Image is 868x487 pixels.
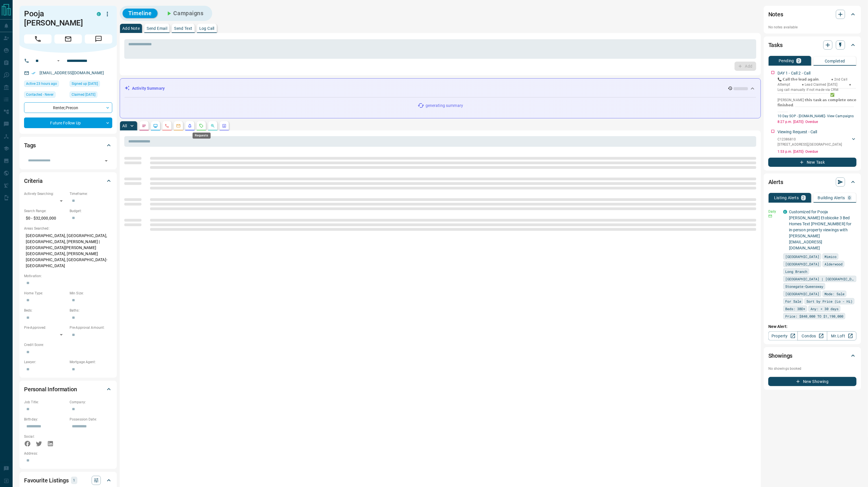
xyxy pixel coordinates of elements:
div: Alerts [768,175,857,189]
p: Areas Searched: [24,226,112,231]
p: 1:53 p.m. [DATE] - Overdue [778,149,857,154]
h2: Tags [24,141,36,150]
span: [GEOGRAPHIC_DATA] [785,291,819,297]
p: $0 - $32,000,000 [24,214,67,223]
svg: Emails [176,124,181,128]
a: [EMAIL_ADDRESS][DOMAIN_NAME] [40,71,104,75]
span: [GEOGRAPHIC_DATA] [785,254,819,259]
p: Budget: [70,208,112,214]
p: Company: [70,400,112,405]
p: Lawyer: [24,359,67,365]
p: Job Title: [24,400,67,405]
div: Fri Mar 15 2024 [70,81,112,89]
span: Alderwood [824,261,843,267]
p: Send Email [147,26,167,30]
div: condos.ca [783,210,787,214]
h2: Tasks [768,40,783,50]
span: Claimed [DATE] [72,92,95,97]
a: Customized for Pooja [PERSON_NAME] Etobicoke 3 Bed Homes Text [PHONE_NUMBER] for in-person proper... [789,210,852,250]
div: condos.ca [97,12,101,16]
p: Timeframe: [70,191,112,196]
span: Signed up [DATE] [72,81,98,87]
p: Beds: [24,308,67,313]
p: Activity Summary [132,85,165,91]
h2: Personal Information [24,385,77,394]
p: 0 [849,196,851,200]
svg: Requests [199,124,204,128]
button: Timeline [123,9,158,18]
span: Call [24,34,52,44]
p: Mortgage Agent: [70,359,112,365]
p: generating summary [426,103,463,109]
p: Address: [24,451,112,456]
span: For Sale [785,298,801,304]
span: Mode: Sale [824,291,845,297]
p: Birthday: [24,417,67,422]
svg: Opportunities [210,124,215,128]
p: C12386810 [778,137,842,142]
p: Credit Score: [24,342,112,347]
h2: Showings [768,351,793,360]
span: [GEOGRAPHIC_DATA] [785,261,819,267]
p: Completed [825,59,845,63]
p: [GEOGRAPHIC_DATA], [GEOGRAPHIC_DATA], [GEOGRAPHIC_DATA], [PERSON_NAME] | [GEOGRAPHIC_DATA][PERSON... [24,231,112,271]
button: Campaigns [160,9,209,18]
span: Long Branch [785,269,807,274]
p: Viewing Request - Call [778,129,817,135]
p: No notes available [768,25,857,30]
h2: Notes [768,10,783,19]
span: Sort by Price (Lo - Hi) [806,298,853,304]
svg: Listing Alerts [188,124,192,128]
p: Add Note [122,26,140,30]
a: Property [768,331,798,341]
div: Mon Sep 15 2025 [24,81,67,89]
a: Mr.Loft [827,331,857,341]
div: Fri Mar 15 2024 [70,91,112,99]
p: 2 [802,196,805,200]
svg: Notes [142,124,146,128]
div: Requests [193,133,211,139]
div: Renter , Precon [24,102,112,113]
p: Min Size: [70,291,112,296]
h2: Criteria [24,176,43,185]
span: Mimico [824,254,836,259]
p: Baths: [70,308,112,313]
p: Pre-Approval Amount: [70,325,112,330]
p: [STREET_ADDRESS] , [GEOGRAPHIC_DATA] [778,142,842,147]
h2: Favourite Listings [24,476,69,485]
p: 2 [798,59,800,63]
p: 📞 𝗖𝗮𝗹𝗹 𝘁𝗵𝗲 𝗹𝗲𝗮𝗱 𝗮𝗴𝗮𝗶𝗻. ‎ ‎ ‎ ‎‎ ‎ ‎ ‎‎ ‎ ‎ ‎‎ ‎ ‎ ‎● 2nd Call Attempt ‎ ‎ ‎ ‎‎ ‎ ‎ ‎‎ ‎ ‎ ‎‎ ‎ ‎ ... [778,77,857,113]
p: Listing Alerts [774,196,799,200]
svg: Email Verified [32,71,36,75]
button: New Showing [768,377,857,386]
span: Beds: 3BD+ [785,306,805,312]
h2: Alerts [768,177,783,187]
svg: Agent Actions [222,124,227,128]
p: Search Range: [24,208,67,214]
span: Stonegate-Queensway [785,283,823,289]
div: Showings [768,349,857,363]
div: C12386810[STREET_ADDRESS],[GEOGRAPHIC_DATA] [778,136,857,148]
p: Pre-Approved: [24,325,67,330]
svg: Lead Browsing Activity [153,124,158,128]
p: Home Type: [24,291,67,296]
p: 1 [73,477,76,484]
button: Open [102,157,110,165]
span: Any: < 30 days [810,306,839,312]
div: Tasks [768,38,857,52]
div: Personal Information [24,382,112,396]
p: Possession Date: [70,417,112,422]
div: Future Follow Up [24,118,112,128]
button: Open [55,57,62,64]
p: All [122,124,127,128]
div: Tags [24,138,112,152]
span: Price: $840,000 TO $1,190,000 [785,313,843,319]
p: 8:27 p.m. [DATE] - Overdue [778,119,857,124]
p: Motivation: [24,273,112,279]
p: Social: [24,434,67,439]
p: Send Text [174,26,192,30]
p: Pending [779,59,794,63]
p: DAY 1 - Call 2 - Call [778,70,811,76]
button: New Task [768,158,857,167]
p: No showings booked [768,366,857,371]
